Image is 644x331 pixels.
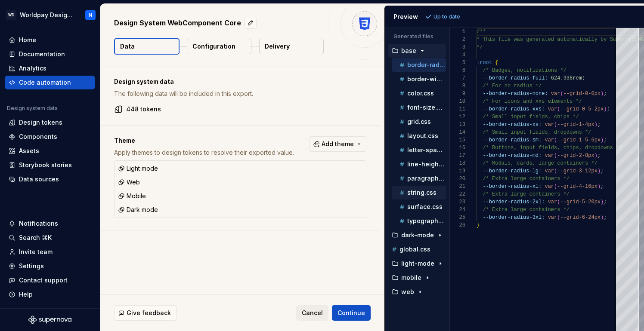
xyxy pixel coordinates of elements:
span: ( [554,168,557,174]
a: Components [5,130,95,144]
span: /* Buttons, input fields, chips, dropdowns */ [483,145,622,151]
p: layout.css [407,132,438,139]
div: Data sources [19,175,59,184]
button: string.css [392,188,446,197]
span: ( [557,215,560,221]
span: --border-radius-xl: [483,184,542,190]
div: 13 [450,121,465,129]
div: Invite team [19,248,53,256]
button: light-mode [388,259,446,268]
a: Code automation [5,76,95,89]
span: ) [604,106,607,112]
span: /* For icons and xxs elements */ [483,98,582,104]
p: mobile [401,274,421,281]
span: ( [554,137,557,143]
span: var [545,184,554,190]
a: Data sources [5,172,95,186]
span: ) [594,122,597,128]
div: 16 [450,144,465,152]
div: Settings [19,262,44,270]
div: 4 [450,51,465,59]
p: paragraph-spacing.css [407,175,446,182]
div: 2 [450,36,465,43]
div: Notifications [19,219,58,228]
p: 448 tokens [126,105,161,113]
p: web [401,288,414,295]
p: border-width.css [407,76,446,83]
p: string.css [407,189,437,196]
button: color.css [392,89,446,98]
p: color.css [407,90,434,97]
span: --border-radius-2xl: [483,199,545,205]
span: /* Badges, notifications */ [483,67,566,74]
button: base [388,46,446,55]
p: Up to date [433,13,460,20]
button: Delivery [259,39,324,54]
p: Delivery [265,42,290,51]
div: 20 [450,175,465,183]
div: Help [19,290,33,299]
span: --border-radius-sm: [483,137,542,143]
div: Search ⌘K [19,233,52,242]
span: ; [604,199,607,205]
a: Documentation [5,47,95,61]
div: 12 [450,113,465,121]
span: /* Extra large containers */ [483,207,570,213]
span: ( [557,106,560,112]
div: Worldpay Design System [20,11,75,19]
div: Design system data [7,105,58,112]
button: letter-spacing.css [392,145,446,155]
span: ; [597,153,600,159]
div: 5 [450,59,465,67]
span: /* Modals, cards, large containers */ [483,160,597,166]
p: Apply themes to design tokens to resolve their exported value. [114,148,294,157]
span: ) [594,153,597,159]
span: var [551,91,560,97]
span: ; [604,137,607,143]
div: Dark mode [118,205,158,214]
button: Add theme [309,136,366,152]
div: 14 [450,129,465,136]
span: /* Small input fields, chips */ [483,114,579,120]
span: Add theme [322,140,354,148]
div: 9 [450,90,465,98]
p: The following data will be included in this export. [114,89,366,98]
p: Design system data [114,77,366,86]
span: --border-radius-xxs: [483,106,545,112]
span: ; [601,184,604,190]
p: base [401,47,416,54]
span: { [495,60,498,66]
span: /* Extra large containers */ [483,176,570,182]
span: ; [582,75,585,81]
span: ) [597,168,600,174]
span: --border-radius-lg: [483,168,542,174]
span: --grid-1-4px [557,122,594,128]
p: Data [120,42,135,51]
span: --grid-6-24px [560,215,601,221]
button: Cancel [296,305,328,321]
div: 6 [450,67,465,74]
p: border-radius.css [407,61,446,68]
button: Data [114,38,180,55]
a: Design tokens [5,116,95,129]
p: surface.css [407,203,443,210]
span: Give feedback [127,309,171,317]
div: 15 [450,136,465,144]
span: ; [601,168,604,174]
span: 624.938rem [551,75,582,81]
span: var [545,137,554,143]
a: Home [5,33,95,47]
span: Continue [337,309,365,317]
span: :root [477,60,492,66]
button: Give feedback [114,305,176,321]
div: 17 [450,152,465,159]
button: WDWorldpay Design SystemN [2,6,98,24]
div: 23 [450,198,465,206]
span: ( [554,122,557,128]
span: var [548,106,557,112]
span: --border-radius-md: [483,153,542,159]
a: Settings [5,259,95,273]
p: Generated files [393,33,441,40]
div: Light mode [118,164,158,173]
button: typography.css [392,216,446,226]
